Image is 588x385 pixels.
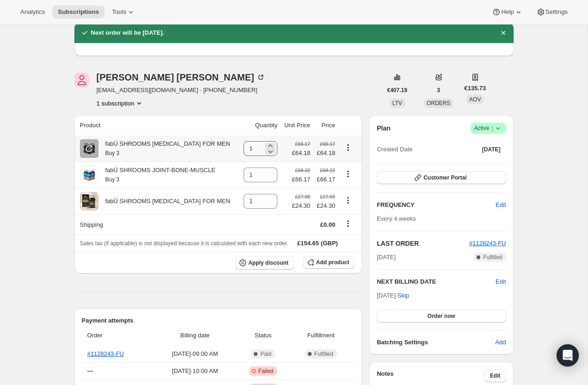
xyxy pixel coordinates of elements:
th: Quantity [239,115,280,136]
span: Edit [496,277,506,286]
small: £27.00 [295,194,310,199]
button: €407.19 [382,84,413,97]
button: Settings [531,6,573,19]
span: Analytics [20,8,45,16]
span: Failed [258,367,274,375]
span: £24.30 [316,201,335,211]
span: €135.73 [464,84,486,93]
span: [DATE] · 09:00 AM [157,349,233,359]
div: fabÜ SHROOMS [MEDICAL_DATA] FOR MEN [98,197,230,206]
button: Add [490,335,511,350]
a: #1128243-FU [469,240,506,247]
span: Order now [428,312,455,320]
th: Order [82,325,154,346]
span: Billing date [157,331,233,340]
span: Paid [260,350,271,358]
div: [PERSON_NAME] [PERSON_NAME] [97,73,265,82]
button: Subscriptions [52,6,104,19]
th: Shipping [74,214,239,235]
span: Add [495,338,506,347]
button: [DATE] [477,143,506,156]
span: Status [239,331,287,340]
th: Price [313,115,338,136]
span: £64.18 [292,149,311,158]
span: [EMAIL_ADDRESS][DOMAIN_NAME] · [PHONE_NUMBER] [97,86,265,95]
span: LTV [392,100,402,106]
span: [DATE] · [377,292,409,299]
button: Edit [490,198,511,212]
span: £66.17 [316,175,335,184]
span: Add product [316,259,349,266]
h3: Notes [377,369,484,382]
button: 3 [431,84,446,97]
button: Product actions [341,143,355,153]
span: Fulfilled [314,350,333,358]
span: [DATE] [482,146,501,153]
span: Active [474,124,502,133]
th: Product [74,115,239,136]
div: fabÜ SHROOMS [MEDICAL_DATA] FOR MEN [98,139,230,158]
span: Subscriptions [58,8,99,16]
span: £154.65 [297,240,319,247]
button: Tools [106,6,141,19]
h6: Batching Settings [377,338,495,347]
small: £68.22 [295,168,310,173]
a: #1128243-FU [87,350,124,357]
div: Open Intercom Messenger [557,344,579,366]
span: Fulfillment [293,331,349,340]
button: Customer Portal [377,171,506,184]
button: Edit [484,369,506,382]
div: fabÜ SHROOMS JOINT-BONE-MUSCLE [98,166,215,184]
button: Add product [303,256,355,269]
span: Help [501,8,514,16]
button: Shipping actions [341,218,355,229]
small: £66.17 [320,141,335,147]
span: (GBP) [319,239,338,248]
button: Product actions [97,99,144,108]
span: £64.18 [316,149,335,158]
span: Every 4 weeks [377,215,416,222]
span: £0.00 [320,221,336,228]
button: Order now [377,310,506,323]
button: Product actions [341,195,355,205]
small: £68.22 [320,168,335,173]
small: £27.00 [320,194,335,199]
button: #1128243-FU [469,239,506,248]
span: ORDERS [427,100,450,106]
h2: Plan [377,124,391,133]
small: £66.17 [295,141,310,147]
span: Fulfilled [483,254,502,261]
span: Edit [490,372,501,379]
h2: Payment attempts [82,316,355,325]
span: €407.19 [387,87,407,94]
span: Created Date [377,145,412,154]
h2: Next order will be [DATE]. [91,28,165,37]
span: Settings [545,8,568,16]
button: Dismiss notification [497,26,510,39]
span: Sales tax (if applicable) is not displayed because it is calculated with each new order. [80,240,288,247]
span: 3 [437,87,440,94]
button: Product actions [341,169,355,179]
span: [DATE] [377,253,396,262]
button: Apply discount [235,256,294,270]
img: product img [80,192,98,211]
span: Skip [398,291,409,300]
small: Buy 3 [105,176,120,183]
button: Analytics [15,6,50,19]
span: --- [87,367,93,374]
th: Unit Price [280,115,313,136]
button: Help [486,6,528,19]
span: Customer Portal [423,174,466,181]
span: Eimer McQuillan [74,73,89,87]
span: Edit [496,200,506,210]
span: £66.17 [292,175,311,184]
span: £24.30 [292,201,311,211]
span: | [491,124,493,132]
span: [DATE] · 10:00 AM [157,366,233,376]
span: AOV [469,96,481,103]
span: Apply discount [248,259,288,267]
h2: FREQUENCY [377,200,496,210]
small: Buy 3 [105,150,120,156]
button: Skip [392,288,415,303]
